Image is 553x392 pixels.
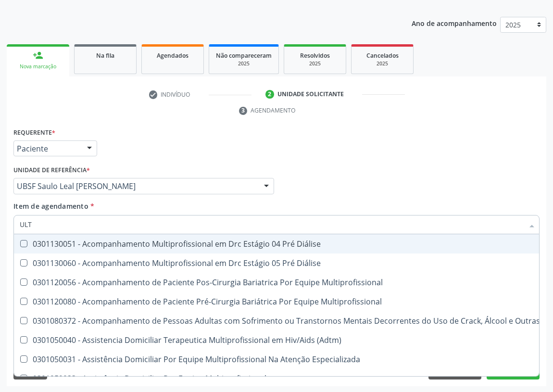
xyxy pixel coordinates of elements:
div: 2025 [291,60,339,67]
div: 2025 [358,60,406,67]
span: UBSF Saulo Leal [PERSON_NAME] [17,181,254,191]
span: Cancelados [366,51,399,60]
span: Item de agendamento [13,202,88,211]
span: Não compareceram [216,51,272,60]
span: Paciente [17,144,77,153]
div: 2 [265,90,274,99]
p: Ano de acompanhamento [412,17,497,29]
div: 2025 [216,60,272,67]
label: Requerente [13,126,55,140]
div: Unidade solicitante [277,90,344,99]
div: Nova marcação [13,63,63,70]
div: person_add [33,50,43,61]
span: Agendados [157,51,189,60]
span: Resolvidos [300,51,330,60]
label: Unidade de referência [13,163,90,178]
span: Na fila [96,51,114,60]
input: Buscar por procedimentos [20,215,524,234]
